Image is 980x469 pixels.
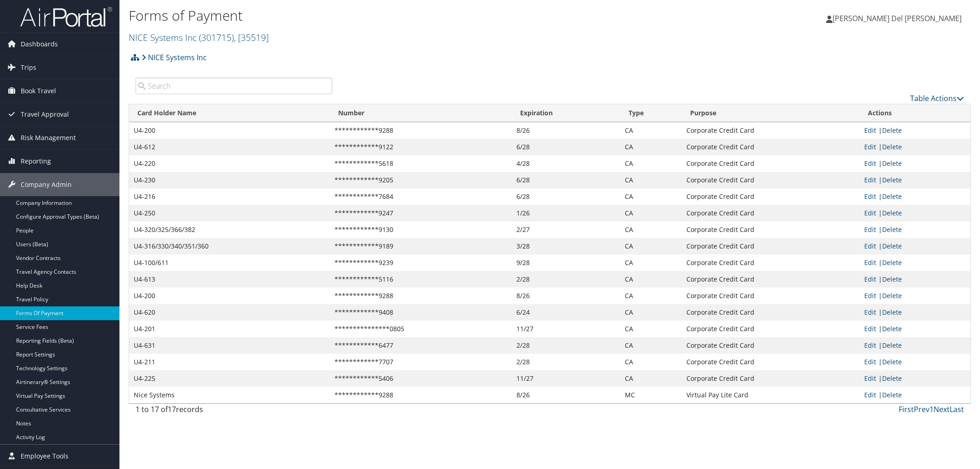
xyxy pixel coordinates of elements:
th: Number [330,104,512,122]
th: Type [620,104,682,122]
td: U4-100/611 [129,254,330,271]
a: Edit [864,209,876,217]
td: MC [620,387,682,403]
td: U4-216 [129,188,330,205]
td: | [860,288,970,304]
td: 1/26 [512,205,620,221]
td: 2/27 [512,221,620,238]
a: Delete [882,308,902,316]
td: CA [620,321,682,337]
a: Edit [864,390,876,399]
td: Corporate Credit Card [682,271,860,288]
td: | [860,172,970,188]
td: CA [620,172,682,188]
a: Delete [882,242,902,250]
td: U4-220 [129,155,330,172]
a: Edit [864,324,876,333]
a: Delete [882,126,902,135]
td: | [860,254,970,271]
a: Edit [864,126,876,135]
a: Delete [882,275,902,283]
td: | [860,221,970,238]
a: Last [950,404,964,414]
a: Delete [882,341,902,350]
td: CA [620,238,682,254]
td: Corporate Credit Card [682,221,860,238]
a: Next [934,404,950,414]
td: CA [620,205,682,221]
span: Company Admin [21,173,72,196]
td: Corporate Credit Card [682,155,860,172]
th: Actions [860,104,970,122]
td: U4-225 [129,370,330,387]
td: U4-620 [129,304,330,321]
td: Nice Systems [129,387,330,403]
a: Delete [882,258,902,267]
td: | [860,304,970,321]
td: CA [620,221,682,238]
td: U4-230 [129,172,330,188]
td: | [860,205,970,221]
th: Expiration: activate to sort column ascending [512,104,620,122]
td: U4-211 [129,354,330,370]
a: Edit [864,175,876,184]
span: Risk Management [21,126,76,149]
td: Corporate Credit Card [682,122,860,139]
td: Corporate Credit Card [682,205,860,221]
a: First [899,404,914,414]
td: 2/28 [512,337,620,354]
td: Corporate Credit Card [682,321,860,337]
td: 6/28 [512,172,620,188]
td: Corporate Credit Card [682,238,860,254]
td: Corporate Credit Card [682,288,860,304]
a: Edit [864,291,876,300]
td: 8/26 [512,387,620,403]
span: Reporting [21,150,51,173]
td: Corporate Credit Card [682,139,860,155]
td: Virtual Pay Lite Card [682,387,860,403]
td: CA [620,271,682,288]
a: [PERSON_NAME] Del [PERSON_NAME] [826,5,971,32]
th: Purpose: activate to sort column descending [682,104,860,122]
td: 6/28 [512,188,620,205]
span: Book Travel [21,79,56,102]
a: Edit [864,341,876,350]
td: | [860,188,970,205]
td: Corporate Credit Card [682,370,860,387]
td: | [860,155,970,172]
a: Delete [882,209,902,217]
td: | [860,354,970,370]
td: CA [620,188,682,205]
td: Corporate Credit Card [682,304,860,321]
td: 8/26 [512,288,620,304]
a: Edit [864,374,876,383]
td: 11/27 [512,321,620,337]
a: Prev [914,404,929,414]
td: CA [620,155,682,172]
a: Edit [864,308,876,316]
a: Delete [882,175,902,184]
h1: Forms of Payment [129,6,690,25]
td: | [860,139,970,155]
a: Edit [864,192,876,201]
a: Delete [882,374,902,383]
td: CA [620,370,682,387]
td: | [860,337,970,354]
td: 11/27 [512,370,620,387]
td: U4-631 [129,337,330,354]
td: | [860,321,970,337]
a: Delete [882,142,902,151]
input: Search [136,78,332,94]
td: Corporate Credit Card [682,254,860,271]
td: U4-200 [129,122,330,139]
td: U4-316/330/340/351/360 [129,238,330,254]
a: Delete [882,192,902,201]
td: 9/28 [512,254,620,271]
span: ( 301715 ) [199,31,234,44]
td: Corporate Credit Card [682,188,860,205]
td: Corporate Credit Card [682,337,860,354]
span: Travel Approval [21,103,69,126]
a: Delete [882,159,902,168]
td: 2/28 [512,354,620,370]
a: Delete [882,390,902,399]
